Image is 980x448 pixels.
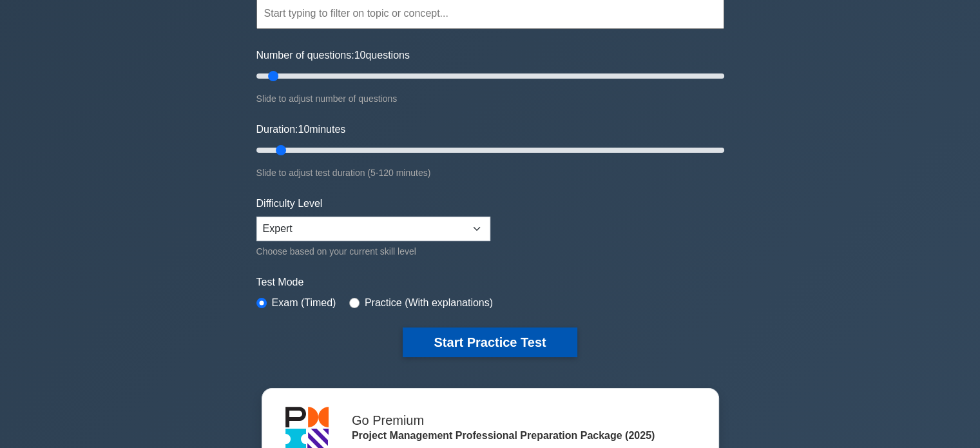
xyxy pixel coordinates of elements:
label: Practice (With explanations) [365,295,493,311]
div: Slide to adjust number of questions [256,91,724,106]
label: Difficulty Level [256,196,323,211]
label: Exam (Timed) [272,295,336,311]
div: Choose based on your current skill level [256,244,490,259]
label: Test Mode [256,275,724,290]
button: Start Practice Test [403,327,577,357]
span: 10 [298,124,309,135]
div: Slide to adjust test duration (5-120 minutes) [256,165,724,180]
label: Duration: minutes [256,122,346,137]
label: Number of questions: questions [256,48,410,63]
span: 10 [354,50,366,61]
